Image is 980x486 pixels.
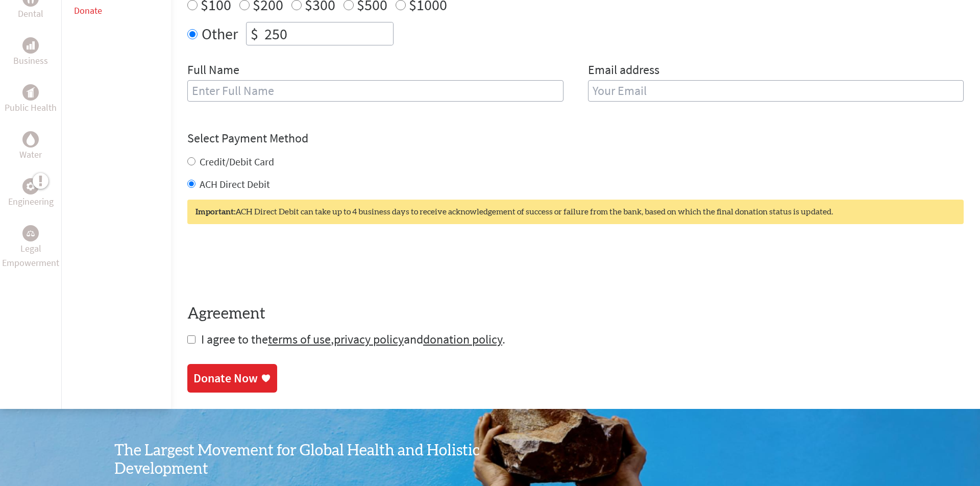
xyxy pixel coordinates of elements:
[193,370,258,386] div: Donate Now
[2,241,59,270] p: Legal Empowerment
[27,134,35,145] img: Water
[27,41,35,50] img: Business
[187,245,342,284] iframe: reCAPTCHA
[13,37,48,68] a: BusinessBusiness
[22,225,39,241] div: Legal Empowerment
[195,208,235,216] strong: Important:
[200,178,270,190] label: ACH Direct Debit
[200,155,274,168] label: Credit/Debit Card
[187,305,964,323] h4: Agreement
[588,80,964,102] input: Your Email
[22,37,39,54] div: Business
[22,178,39,195] div: Engineering
[27,182,35,190] img: Engineering
[5,84,57,115] a: Public HealthPublic Health
[19,131,42,162] a: WaterWater
[27,87,35,98] img: Public Health
[423,331,502,347] a: donation policy
[588,62,659,80] label: Email address
[27,230,35,236] img: Legal Empowerment
[22,131,39,148] div: Water
[268,331,331,347] a: terms of use
[187,200,964,224] div: ACH Direct Debit can take up to 4 business days to receive acknowledgement of success or failure ...
[187,62,239,80] label: Full Name
[8,178,54,209] a: EngineeringEngineering
[13,54,48,68] p: Business
[74,5,102,16] a: Donate
[22,84,39,101] div: Public Health
[8,195,54,209] p: Engineering
[187,364,277,393] a: Donate Now
[247,22,262,45] div: $
[202,22,238,45] label: Other
[334,331,404,347] a: privacy policy
[2,225,59,270] a: Legal EmpowermentLegal Empowerment
[262,22,393,45] input: Enter Amount
[5,101,57,115] p: Public Health
[114,442,490,478] h3: The Largest Movement for Global Health and Holistic Development
[201,331,505,347] span: I agree to the , and .
[187,80,563,102] input: Enter Full Name
[18,7,43,21] p: Dental
[187,130,964,147] h4: Select Payment Method
[19,148,42,162] p: Water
